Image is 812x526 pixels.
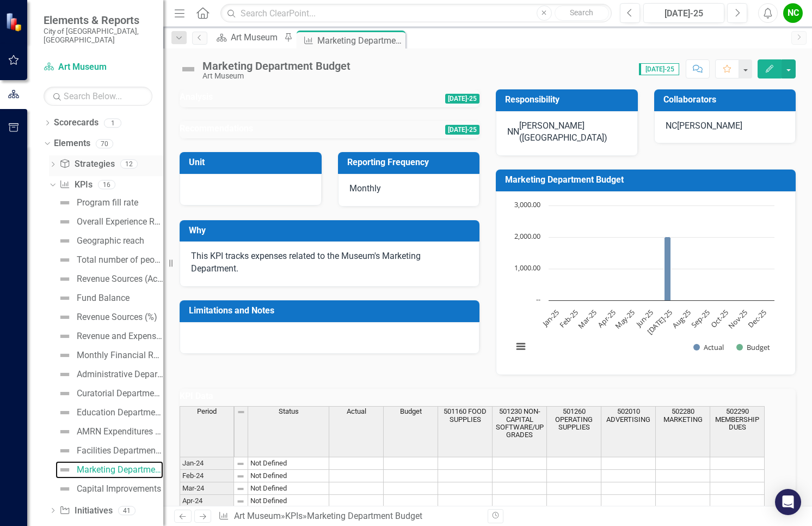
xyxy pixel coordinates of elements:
[56,461,163,479] a: Marketing Department Budget
[180,470,234,482] td: Feb-24
[180,92,328,102] h3: Analysis
[77,484,161,494] div: Capital Improvements
[56,194,138,211] a: Program fill rate
[445,125,479,135] span: [DATE]-25
[56,270,163,288] a: Revenue Sources (Actual)
[505,175,790,185] h3: Marketing Department Budget
[197,408,217,415] span: Period
[317,34,403,47] div: Marketing Department Budget
[613,307,636,331] text: May-25
[58,425,71,438] img: Not Defined
[56,442,163,460] a: Facilities Department Budget
[5,13,24,32] img: ClearPoint Strategy
[279,408,299,415] span: Status
[555,5,609,21] button: Search
[202,72,350,80] div: Art Museum
[191,250,468,275] p: This KPI tracks expenses related to the Museum's Marketing Department.
[539,307,561,329] text: Jan-25
[236,472,245,481] img: 8DAGhfEEPCf229AAAAAElFTkSuQmCC
[576,307,599,330] text: Mar-25
[248,482,329,495] td: Not Defined
[58,368,71,381] img: Not Defined
[58,292,71,305] img: Not Defined
[736,342,770,352] button: Show Budget
[693,342,724,352] button: Show Actual
[670,307,693,330] text: Aug-25
[645,307,674,336] text: [DATE]-25
[775,489,801,515] div: Open Intercom Messenger
[58,234,71,247] img: Not Defined
[58,253,71,267] img: Not Defined
[690,307,712,330] text: Sep-25
[56,423,163,440] a: AMRN Expenditures by Fund
[58,196,71,209] img: Not Defined
[400,408,422,415] span: Budget
[666,120,677,132] div: NC
[189,158,316,167] h3: Unit
[56,289,130,307] a: Fund Balance
[118,506,136,515] div: 41
[77,350,163,360] div: Monthly Financial Report
[77,370,163,379] div: Administrative Department Budget
[677,120,742,132] div: [PERSON_NAME]
[639,63,679,75] span: [DATE]-25
[709,307,730,329] text: Oct-25
[236,460,245,468] img: 8DAGhfEEPCf229AAAAAElFTkSuQmCC
[77,255,163,265] div: Total number of people served
[189,306,474,316] h3: Limitations and Notes
[248,457,329,470] td: Not Defined
[514,199,540,209] text: 3,000.00
[77,198,138,208] div: Program fill rate
[558,307,580,330] text: Feb-25
[104,118,121,128] div: 1
[507,126,519,138] div: NN
[77,293,130,303] div: Fund Balance
[507,200,784,364] div: Chart. Highcharts interactive chart.
[663,95,791,105] h3: Collaborators
[180,391,796,401] h3: KPI Data
[58,387,71,400] img: Not Defined
[507,200,780,364] svg: Interactive chart
[120,160,138,169] div: 12
[505,95,632,105] h3: Responsibility
[248,470,329,482] td: Not Defined
[56,213,163,231] a: Overall Experience Rating (OER)
[665,237,671,300] path: Jul-25, 2,008.3. Actual.
[96,139,113,148] div: 70
[549,408,599,431] span: 501260 OPERATING SUPPLIES
[237,408,245,416] img: 8DAGhfEEPCf229AAAAAElFTkSuQmCC
[519,120,626,145] div: [PERSON_NAME] ([GEOGRAPHIC_DATA])
[58,406,71,419] img: Not Defined
[643,3,724,23] button: [DATE]-25
[58,463,71,476] img: Not Defined
[307,511,422,521] div: Marketing Department Budget
[44,27,152,45] small: City of [GEOGRAPHIC_DATA], [GEOGRAPHIC_DATA]
[56,251,163,269] a: Total number of people served
[633,307,655,329] text: Jun-25
[44,14,152,27] span: Elements & Reports
[514,263,540,273] text: 1,000.00
[236,497,245,506] img: 8DAGhfEEPCf229AAAAAElFTkSuQmCC
[98,180,115,190] div: 16
[213,31,281,44] a: Art Museum
[77,331,163,341] div: Revenue and Expenses
[59,505,112,517] a: Initiatives
[647,7,721,20] div: [DATE]-25
[604,408,653,424] span: 502010 ADVERTISING
[58,349,71,362] img: Not Defined
[59,179,92,191] a: KPIs
[56,328,163,345] a: Revenue and Expenses
[54,137,90,150] a: Elements
[347,408,366,415] span: Actual
[56,480,161,498] a: Capital Improvements
[180,457,234,470] td: Jan-24
[202,60,350,72] div: Marketing Department Budget
[180,61,197,78] img: Not Defined
[56,232,144,250] a: Geographic reach
[56,385,163,402] a: Curatorial Department Budget
[77,389,163,398] div: Curatorial Department Budget
[59,158,114,171] a: Strategies
[234,511,281,521] a: Art Museum
[218,510,479,523] div: » »
[712,408,762,431] span: 502290 MEMBERSHIP DUES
